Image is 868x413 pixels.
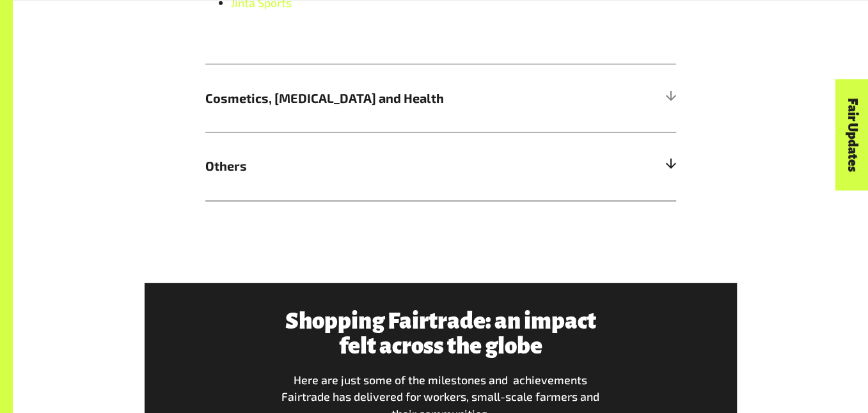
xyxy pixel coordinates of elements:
h3: Shopping Fairtrade: an impact felt across the globe [271,309,610,359]
span: Cosmetics, [MEDICAL_DATA] and Health [205,89,558,108]
span: Others [205,157,558,176]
